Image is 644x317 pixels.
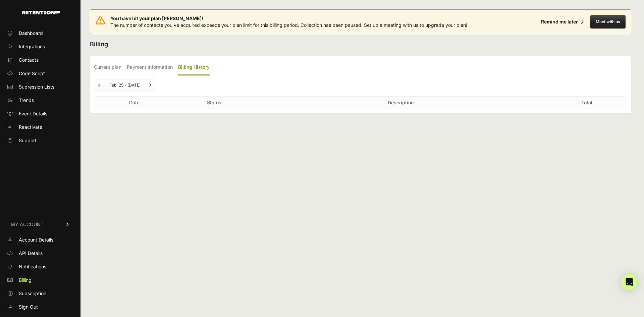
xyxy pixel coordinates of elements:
span: Code Script [19,70,45,77]
a: Reactivate [4,122,76,133]
span: Notifications [19,263,46,270]
span: Reactivate [19,124,42,130]
span: Contacts [19,57,39,63]
a: API Details [4,248,76,259]
span: You have hit your plan [PERSON_NAME]! [110,15,467,22]
th: Total [547,97,627,109]
button: Meet with us [590,15,626,29]
h2: Billing [90,40,631,49]
span: Sign Out [19,304,38,310]
a: Dashboard [4,28,76,39]
a: Code Script [4,68,76,79]
span: Supression Lists [19,84,54,90]
a: Supression Lists [4,82,76,92]
a: Notifications [4,261,76,272]
a: Contacts [4,55,76,65]
span: Subscription [19,290,46,297]
div: Open Intercom Messenger [621,274,637,290]
span: Integrations [19,43,45,50]
span: MY ACCOUNT [11,221,44,228]
span: Support [19,137,37,144]
th: Status [174,97,254,109]
a: Support [4,135,76,146]
a: Previous [94,80,105,91]
span: Dashboard [19,30,43,37]
th: Description [254,97,547,109]
a: Account Details [4,234,76,245]
a: Event Details [4,108,76,119]
span: Account Details [19,236,53,243]
div: Remind me later [541,18,578,25]
span: Trends [19,97,34,104]
a: Next [145,80,156,91]
label: Billing History [178,60,210,75]
span: Billing [19,277,32,283]
button: Remind me later [538,16,586,28]
label: Current plan [94,60,121,75]
a: Subscription [4,288,76,299]
label: Payment Information [127,60,173,75]
span: API Details [19,250,43,257]
a: Sign Out [4,302,76,312]
a: MY ACCOUNT [4,214,76,234]
a: Billing [4,275,76,285]
th: Date [94,97,174,109]
img: Retention.com [22,11,60,14]
a: Integrations [4,41,76,52]
span: The number of contacts you've acquired exceeds your plan limit for this billing period. Collectio... [110,22,467,28]
span: Event Details [19,110,47,117]
a: Trends [4,95,76,106]
li: Feb '25 - [DATE] [105,83,145,88]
